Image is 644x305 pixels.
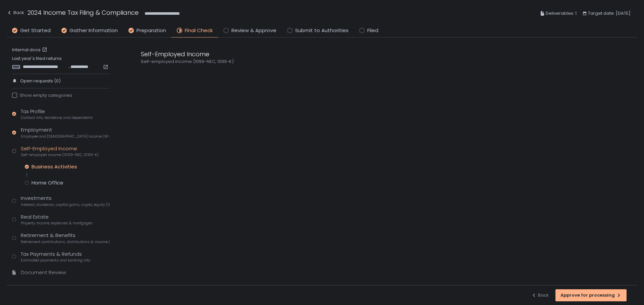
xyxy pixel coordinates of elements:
[185,27,213,34] span: Final Check
[141,59,463,65] div: Self-employed income (1099-NEC, 1099-K)
[69,27,118,34] span: Gather Information
[588,9,631,17] span: Target date: [DATE]
[21,108,93,121] div: Tax Profile
[137,27,166,34] span: Preparation
[21,145,99,158] div: Self-Employed Income
[12,47,49,53] a: Internal docs
[555,289,627,301] button: Approve for processing
[560,292,622,298] div: Approve for processing
[367,27,378,34] span: Filed
[21,195,110,207] div: Investments
[28,8,139,17] h1: 2024 Income Tax Filing & Compliance
[141,50,463,59] div: Self-Employed Income
[531,292,549,298] div: Back
[21,239,110,244] span: Retirement contributions, distributions & income (1099-R, 5498)
[21,232,110,244] div: Retirement & Benefits
[21,115,93,120] span: Contact info, residence, and dependents
[21,134,110,139] span: Employee and [DEMOGRAPHIC_DATA] income (W-2s)
[21,126,110,139] div: Employment
[12,56,110,70] div: Last year's filed returns
[32,179,63,186] div: Home Office
[7,9,24,17] div: Back
[21,250,90,263] div: Tax Payments & Refunds
[32,163,77,170] div: Business Activities
[295,27,348,34] span: Submit to Authorities
[546,9,577,17] span: Deliverables: 1
[231,27,276,34] span: Review & Approve
[531,289,549,301] button: Back
[21,221,93,226] span: Property income, expenses & mortgages
[21,213,93,226] div: Real Estate
[7,8,24,19] button: Back
[20,78,61,84] span: Open requests (0)
[21,258,90,263] span: Estimated payments and banking info
[20,27,51,34] span: Get Started
[21,202,110,207] span: Interest, dividends, capital gains, crypto, equity (1099s, K-1s)
[21,269,66,277] div: Document Review
[21,152,99,157] span: Self-employed income (1099-NEC, 1099-K)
